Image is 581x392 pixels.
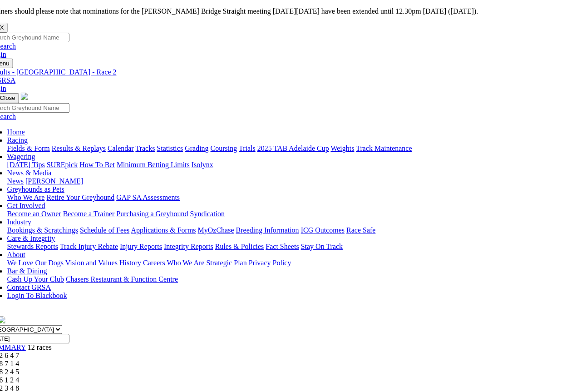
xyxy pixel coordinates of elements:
[7,226,78,234] a: Bookings & Scratchings
[7,161,45,169] a: [DATE] Tips
[65,259,118,267] a: Vision and Values
[249,259,291,267] a: Privacy Policy
[7,153,35,160] a: Wagering
[167,259,205,267] a: Who We Are
[215,243,264,250] a: Rules & Policies
[7,243,58,250] a: Stewards Reports
[239,144,256,152] a: Trials
[52,144,106,152] a: Results & Replays
[257,144,329,152] a: 2025 TAB Adelaide Cup
[7,169,52,177] a: News & Media
[117,161,190,169] a: Minimum Betting Limits
[7,243,563,251] div: Care & Integrity
[192,161,213,169] a: Isolynx
[7,128,25,136] a: Home
[7,194,45,201] a: Who We Are
[266,243,299,250] a: Fact Sheets
[157,144,183,152] a: Statistics
[60,243,118,250] a: Track Injury Rebate
[7,267,47,275] a: Bar & Dining
[47,194,115,201] a: Retire Your Greyhound
[198,226,234,234] a: MyOzChase
[7,259,563,267] div: About
[143,259,165,267] a: Careers
[236,226,299,234] a: Breeding Information
[346,226,375,234] a: Race Safe
[7,177,563,185] div: News & Media
[301,226,345,234] a: ICG Outcomes
[63,210,115,218] a: Become a Trainer
[185,144,209,152] a: Grading
[7,177,24,185] a: News
[7,210,61,218] a: Become an Owner
[80,161,115,169] a: How To Bet
[131,226,196,234] a: Applications & Forms
[7,226,563,234] div: Industry
[21,93,28,100] img: logo-grsa-white.png
[7,259,64,267] a: We Love Our Dogs
[7,283,51,291] a: Contact GRSA
[47,161,78,169] a: SUREpick
[117,194,180,201] a: GAP SA Assessments
[7,194,563,202] div: Greyhounds as Pets
[356,144,412,152] a: Track Maintenance
[28,343,52,351] span: 12 races
[119,259,141,267] a: History
[190,210,225,218] a: Syndication
[207,259,247,267] a: Strategic Plan
[164,243,213,250] a: Integrity Reports
[7,144,50,152] a: Fields & Form
[136,144,155,152] a: Tracks
[7,161,563,169] div: Wagering
[7,234,55,242] a: Care & Integrity
[117,210,188,218] a: Purchasing a Greyhound
[7,144,563,153] div: Racing
[120,243,162,250] a: Injury Reports
[25,177,83,185] a: [PERSON_NAME]
[211,144,237,152] a: Coursing
[7,292,67,299] a: Login To Blackbook
[108,144,134,152] a: Calendar
[7,275,563,283] div: Bar & Dining
[301,243,343,250] a: Stay On Track
[80,226,129,234] a: Schedule of Fees
[7,136,28,144] a: Racing
[7,218,31,226] a: Industry
[331,144,355,152] a: Weights
[66,275,178,283] a: Chasers Restaurant & Function Centre
[7,275,64,283] a: Cash Up Your Club
[7,210,563,218] div: Get Involved
[7,202,45,209] a: Get Involved
[7,185,64,193] a: Greyhounds as Pets
[7,251,25,258] a: About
